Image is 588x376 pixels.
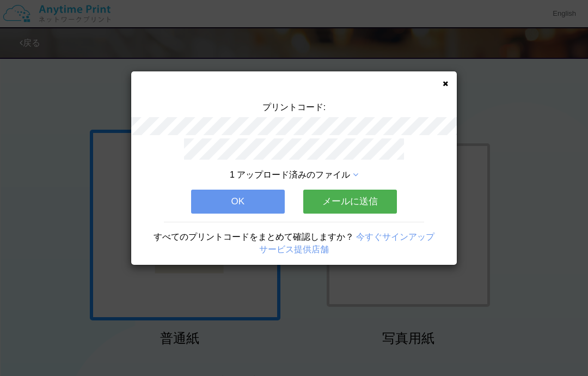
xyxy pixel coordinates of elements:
[191,190,285,214] button: OK
[262,102,326,112] span: プリントコード:
[259,245,329,254] a: サービス提供店舗
[154,232,354,241] span: すべてのプリントコードをまとめて確認しますか？
[356,232,434,241] a: 今すぐサインアップ
[303,190,397,214] button: メールに送信
[230,170,350,179] span: 1 アップロード済みのファイル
